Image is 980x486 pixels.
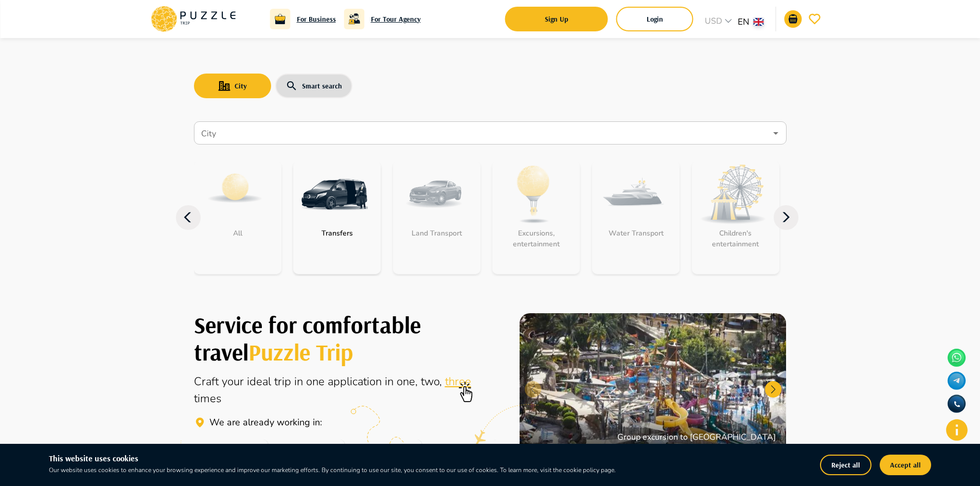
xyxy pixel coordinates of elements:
[275,74,352,98] button: Smart search
[194,374,222,389] span: Craft
[505,7,608,31] button: Sign Up
[316,228,358,239] p: Transfers
[738,15,750,29] p: en
[754,18,764,26] img: lang
[445,374,471,389] span: three
[785,10,802,28] button: notifications
[222,374,247,389] span: your
[194,373,496,407] div: Online aggregator of travel services to travel around the world.
[49,452,666,465] h6: This website uses cookies
[306,374,328,389] span: one
[371,13,421,25] a: For Tour Agency
[194,161,281,274] div: The category you selected is not available in mentioned city
[769,126,783,140] button: Open
[702,15,738,30] div: USD
[617,431,776,443] p: Group excursion to [GEOGRAPHIC_DATA]
[492,161,580,274] div: The category you selected is not available in mentioned city
[820,455,871,475] button: Reject all
[274,374,294,389] span: trip
[592,161,680,274] div: The category you selected is not available in mentioned city
[806,10,824,28] button: favorite
[616,7,693,31] button: Login
[194,391,222,406] span: times
[393,161,480,274] div: The category you selected is not available in mentioned city
[421,374,445,389] span: two,
[385,374,397,389] span: in
[194,311,496,365] h1: Create your perfect trip with Puzzle Trip.
[209,416,322,429] p: Travel Service Puzzle Trip
[247,374,274,389] span: ideal
[692,161,779,274] div: The category you selected is not available in mentioned city
[763,443,776,459] p: 95
[301,161,368,228] img: GetTransfer
[328,374,385,389] span: application
[757,443,763,459] p: $
[397,374,421,389] span: one,
[294,374,306,389] span: in
[49,465,666,475] p: Our website uses cookies to enhance your browsing experience and improve our marketing efforts. B...
[248,337,353,366] span: Puzzle Trip
[194,74,271,98] button: City
[880,455,931,475] button: Accept all
[297,13,336,25] a: For Business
